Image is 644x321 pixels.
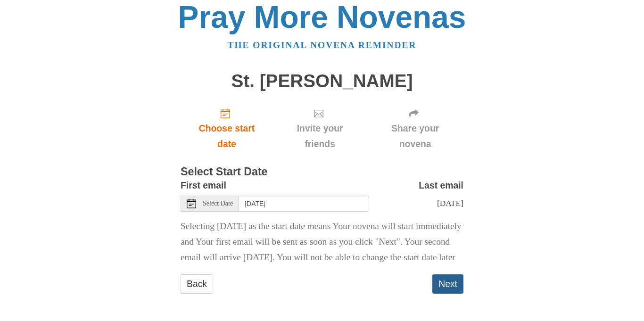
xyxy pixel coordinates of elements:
[181,100,273,156] a: Choose start date
[190,121,264,152] span: Choose start date
[437,198,463,208] span: [DATE]
[239,196,369,212] input: Use the arrow keys to pick a date
[419,178,463,193] label: Last email
[181,219,463,265] p: Selecting [DATE] as the start date means Your novena will start immediately and Your first email ...
[181,178,226,193] label: First email
[282,121,357,152] span: Invite your friends
[376,121,454,152] span: Share your novena
[367,100,463,156] div: Click "Next" to confirm your start date first.
[203,200,233,207] span: Select Date
[181,166,463,178] h3: Select Start Date
[181,71,463,91] h1: St. [PERSON_NAME]
[273,100,367,156] div: Click "Next" to confirm your start date first.
[432,274,463,294] button: Next
[181,274,213,294] a: Back
[228,40,417,50] a: The original novena reminder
